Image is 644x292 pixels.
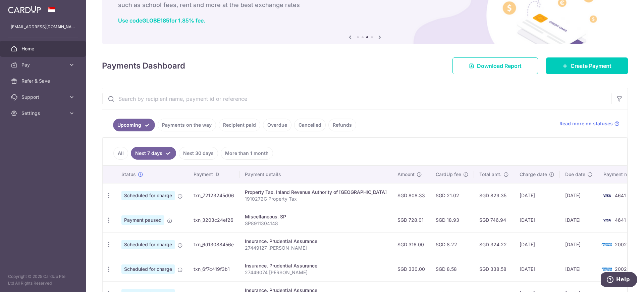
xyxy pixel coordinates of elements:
[245,220,387,227] p: SP8911304148
[452,57,538,74] a: Download Report
[600,265,613,273] img: Bank Card
[430,183,474,208] td: SGD 21.02
[600,192,613,200] img: Bank Card
[328,119,356,131] a: Refunds
[601,272,637,289] iframe: Opens a widget where you can find more information
[263,119,291,131] a: Overdue
[392,183,430,208] td: SGD 808.33
[121,264,175,274] span: Scheduled for charge
[392,208,430,232] td: SGD 728.01
[245,269,387,276] p: 27449074 [PERSON_NAME]
[8,5,41,13] img: CardUp
[600,216,613,224] img: Bank Card
[560,183,598,208] td: [DATE]
[188,257,239,281] td: txn_6f7c419f3b1
[560,208,598,232] td: [DATE]
[392,232,430,257] td: SGD 316.00
[520,171,547,178] span: Charge date
[121,240,175,249] span: Scheduled for charge
[559,120,613,127] span: Read more on statuses
[474,232,514,257] td: SGD 324.22
[21,110,66,117] span: Settings
[188,166,239,183] th: Payment ID
[430,232,474,257] td: SGD 8.22
[514,183,560,208] td: [DATE]
[436,171,461,178] span: CardUp fee
[221,147,273,160] a: More than 1 month
[615,242,627,247] span: 2002
[245,189,387,196] div: Property Tax. Inland Revenue Authority of [GEOGRAPHIC_DATA]
[21,94,66,100] span: Support
[102,60,185,72] h4: Payments Dashboard
[245,238,387,245] div: Insurance. Prudential Assurance
[474,183,514,208] td: SGD 829.35
[430,257,474,281] td: SGD 8.58
[11,24,75,30] p: [EMAIL_ADDRESS][DOMAIN_NAME]
[113,119,155,131] a: Upcoming
[131,147,176,160] a: Next 7 days
[514,257,560,281] td: [DATE]
[188,232,239,257] td: txn_6d13088456e
[142,17,169,24] b: GLOBE185
[245,196,387,202] p: 1910272G Property Tax
[615,217,626,223] span: 4641
[559,120,620,127] a: Read more on statuses
[21,78,66,84] span: Refer & Save
[565,171,585,178] span: Due date
[188,183,239,208] td: txn_72123245d06
[121,215,164,225] span: Payment paused
[514,232,560,257] td: [DATE]
[21,45,66,52] span: Home
[188,208,239,232] td: txn_3203c24ef26
[560,257,598,281] td: [DATE]
[121,171,136,178] span: Status
[179,147,218,160] a: Next 30 days
[397,171,415,178] span: Amount
[546,57,628,74] a: Create Payment
[430,208,474,232] td: SGD 18.93
[571,62,611,70] span: Create Payment
[118,1,612,9] h6: such as school fees, rent and more at the best exchange rates
[474,208,514,232] td: SGD 746.94
[158,119,216,131] a: Payments on the way
[102,88,611,110] input: Search by recipient name, payment id or reference
[245,262,387,269] div: Insurance. Prudential Assurance
[113,147,128,160] a: All
[219,119,260,131] a: Recipient paid
[121,191,175,200] span: Scheduled for charge
[118,17,205,24] a: Use codeGLOBE185for 1.85% fee.
[21,61,66,68] span: Pay
[615,193,626,198] span: 4641
[245,245,387,251] p: 27449127 [PERSON_NAME]
[477,62,522,70] span: Download Report
[294,119,326,131] a: Cancelled
[239,166,392,183] th: Payment details
[560,232,598,257] td: [DATE]
[514,208,560,232] td: [DATE]
[245,213,387,220] div: Miscellaneous. SP
[615,266,627,272] span: 2002
[479,171,501,178] span: Total amt.
[600,241,613,249] img: Bank Card
[474,257,514,281] td: SGD 338.58
[392,257,430,281] td: SGD 330.00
